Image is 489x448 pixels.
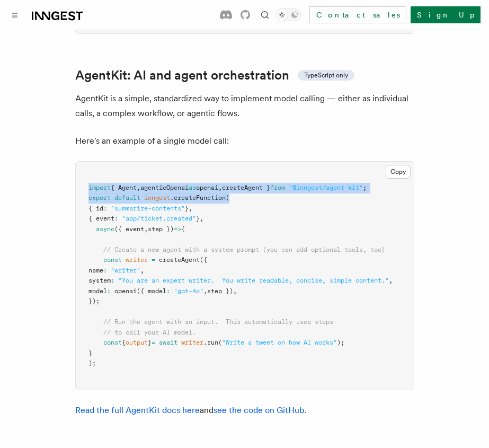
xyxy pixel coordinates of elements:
span: } [148,339,152,346]
span: await [159,339,177,346]
span: } [196,215,200,222]
span: export [88,194,111,201]
span: writer [181,339,203,346]
span: const [103,339,122,346]
span: ( [218,339,222,346]
span: async [96,225,114,233]
span: // Create a new agent with a system prompt (you can add optional tools, too) [103,246,385,253]
span: , [233,287,237,295]
button: Toggle dark mode [275,8,301,21]
span: "You are an expert writer. You write readable, concise, simple content." [118,277,389,284]
span: , [140,267,144,274]
span: , [203,287,207,295]
span: ); [337,339,344,346]
span: ({ event [114,225,144,233]
span: = [152,339,155,346]
span: ); [88,359,96,367]
span: output [126,339,148,346]
span: { event [88,215,114,222]
button: Toggle navigation [8,8,21,21]
span: agenticOpenai [140,184,189,191]
span: "writer" [111,267,140,274]
span: , [389,277,393,284]
button: Find something... [259,8,271,21]
span: step }) [148,225,174,233]
span: : [103,267,107,274]
span: }); [88,297,100,305]
span: : [166,287,170,295]
a: AgentKit: AI and agent orchestrationTypeScript only [75,68,354,83]
span: => [174,225,181,233]
span: } [185,205,189,212]
span: step }) [207,287,233,295]
span: : [111,277,114,284]
span: as [189,184,196,191]
span: , [218,184,222,191]
span: "Write a tweet on how AI works" [222,339,337,346]
span: openai [114,287,137,295]
span: openai [196,184,218,191]
span: ; [363,184,367,191]
span: createAgent [159,256,200,263]
span: createAgent } [222,184,270,191]
span: = [152,256,155,263]
span: name [88,267,103,274]
span: : [103,205,107,212]
span: : [107,287,111,295]
p: Here's an example of a single model call: [75,134,414,148]
span: "gpt-4o" [174,287,203,295]
span: system [88,277,111,284]
span: from [270,184,285,191]
span: { [181,225,185,233]
span: , [144,225,148,233]
a: Read the full AgentKit docs here [75,405,200,415]
span: , [137,184,140,191]
span: default [114,194,140,201]
span: inngest [144,194,170,201]
span: { id [88,205,103,212]
span: writer [126,256,148,263]
button: Copy [386,165,411,179]
a: Contact sales [309,6,406,23]
span: , [200,215,203,222]
span: // to call your AI model. [103,329,196,336]
span: .createFunction [170,194,226,201]
span: TypeScript only [304,71,348,80]
span: ({ model [137,287,166,295]
span: } [88,349,92,357]
p: AgentKit is a simple, standardized way to implement model calling — either as individual calls, a... [75,91,414,121]
span: const [103,256,122,263]
span: , [189,205,192,212]
a: see the code on GitHub [214,405,305,415]
span: .run [203,339,218,346]
span: ({ [200,256,207,263]
span: model [88,287,107,295]
span: // Run the agent with an input. This automatically uses steps [103,318,333,326]
p: and . [75,403,414,418]
a: Sign Up [411,6,481,23]
span: "summarize-contents" [111,205,185,212]
span: : [114,215,118,222]
span: import [88,184,111,191]
span: "@inngest/agent-kit" [289,184,363,191]
span: "app/ticket.created" [122,215,196,222]
span: ( [226,194,229,201]
span: { [122,339,126,346]
span: { Agent [111,184,137,191]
